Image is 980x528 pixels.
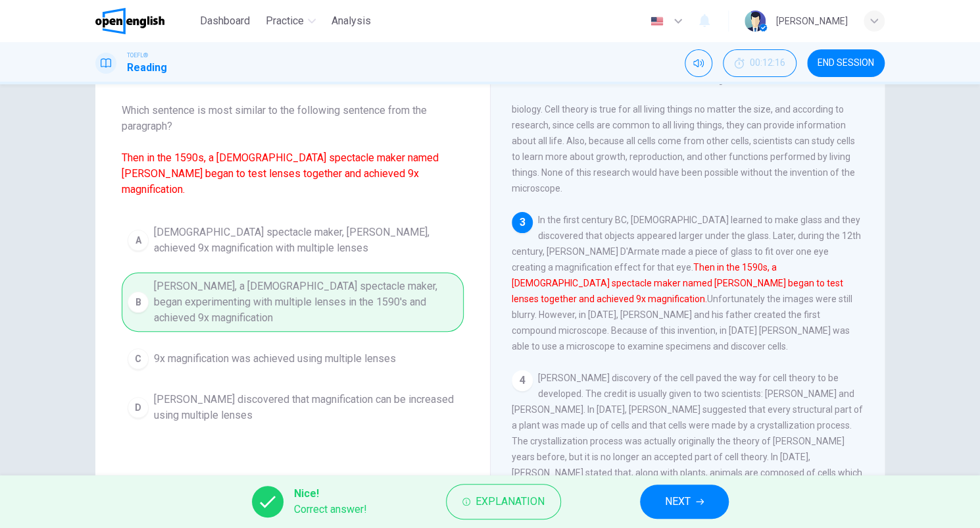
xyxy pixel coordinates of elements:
button: Analysis [326,9,376,33]
button: END SESSION [807,49,885,77]
button: Explanation [446,484,561,519]
span: Practice [266,13,304,29]
h1: Reading [127,60,167,76]
div: 4 [512,370,533,391]
span: Explanation [476,492,545,511]
span: END SESSION [818,58,874,68]
div: Hide [723,49,796,77]
span: 00:12:16 [750,58,785,68]
img: en [649,16,665,26]
span: Analysis [331,13,371,29]
span: In the first century BC, [DEMOGRAPHIC_DATA] learned to make glass and they discovered that object... [512,215,861,352]
button: NEXT [640,485,729,519]
img: OpenEnglish logo [95,8,164,34]
a: OpenEnglish logo [95,8,195,34]
font: Then in the 1590s, a [DEMOGRAPHIC_DATA] spectacle maker named [PERSON_NAME] began to test lenses ... [512,262,843,304]
span: Dashboard [200,13,250,29]
button: Practice [260,9,321,33]
button: Dashboard [195,9,255,33]
span: NEXT [665,492,691,511]
font: Then in the 1590s, a [DEMOGRAPHIC_DATA] spectacle maker named [PERSON_NAME] began to test lenses ... [122,151,439,196]
img: Profile picture [745,11,766,32]
div: Mute [685,49,712,77]
button: 00:12:16 [723,49,796,77]
span: Which sentence is most similar to the following sentence from the paragraph? [122,103,464,198]
div: 3 [512,212,533,233]
span: Correct answer! [294,502,367,517]
span: Nice! [294,486,367,502]
div: [PERSON_NAME] [776,13,848,29]
span: TOEFL® [127,51,148,60]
